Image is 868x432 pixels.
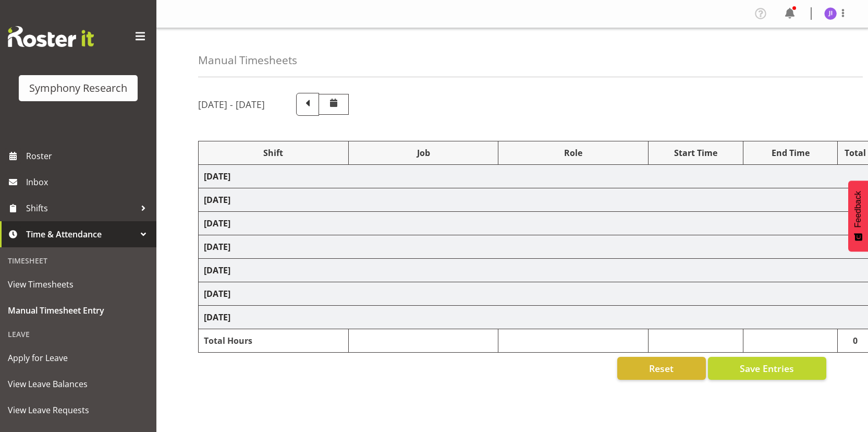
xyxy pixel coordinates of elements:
span: Feedback [853,191,863,227]
span: View Timesheets [8,277,149,292]
a: View Leave Balances [3,371,154,397]
span: Roster [26,148,151,164]
span: View Leave Requests [8,402,149,418]
div: Job [354,147,493,159]
a: View Timesheets [3,271,154,297]
a: View Leave Requests [3,397,154,423]
button: Save Entries [708,357,826,380]
span: Inbox [26,174,151,190]
img: Rosterit website logo [8,26,94,47]
span: Reset [649,362,674,375]
div: Leave [3,323,154,345]
span: Time & Attendance [26,226,136,242]
h5: [DATE] - [DATE] [198,99,265,110]
span: Save Entries [740,362,794,375]
h4: Manual Timesheets [198,54,297,66]
a: Manual Timesheet Entry [3,297,154,323]
a: Apply for Leave [3,345,154,371]
div: Total [843,147,867,159]
div: Timesheet [3,250,154,271]
span: Apply for Leave [8,350,149,366]
button: Reset [617,357,706,380]
span: Manual Timesheet Entry [8,303,149,318]
td: Total Hours [199,329,349,353]
span: View Leave Balances [8,376,149,392]
div: Symphony Research [29,80,127,96]
div: Shift [204,147,343,159]
div: End Time [749,147,833,159]
img: jonathan-isidoro5583.jpg [824,7,837,20]
div: Start Time [654,147,738,159]
button: Feedback - Show survey [848,181,868,251]
span: Shifts [26,200,136,216]
div: Role [504,147,643,159]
